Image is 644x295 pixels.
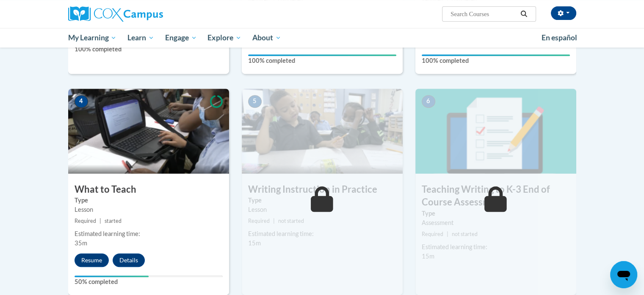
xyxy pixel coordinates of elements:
span: | [273,218,275,224]
h3: Teaching Writing to K-3 End of Course Assessment [415,183,576,209]
span: 15m [248,239,261,247]
span: 4 [75,95,88,108]
div: Assessment [422,218,570,228]
a: Learn [122,28,160,48]
div: Lesson [248,205,396,214]
button: Details [113,253,145,267]
a: Engage [160,28,202,48]
button: Search [517,9,530,19]
a: En español [536,29,583,47]
a: My Learning [63,28,122,48]
span: My Learning [68,33,116,43]
div: Estimated learning time: [422,242,570,252]
label: 100% completed [75,45,223,54]
img: Course Image [68,89,229,174]
input: Search Courses [450,9,517,19]
div: Your progress [248,54,396,56]
span: Explore [207,33,241,43]
h3: What to Teach [68,183,229,196]
span: Engage [165,33,197,43]
span: 35m [75,239,87,247]
span: not started [278,218,304,224]
div: Lesson [75,205,223,214]
div: Your progress [422,54,570,56]
div: Estimated learning time: [248,229,396,239]
label: 50% completed [75,277,223,287]
span: 15m [422,253,434,260]
label: Type [422,209,570,218]
a: Explore [202,28,247,48]
button: Resume [75,253,109,267]
span: 6 [422,95,435,108]
label: 100% completed [422,56,570,65]
div: Estimated learning time: [75,229,223,239]
iframe: Button to launch messaging window [610,261,637,288]
div: Main menu [55,28,589,48]
span: | [447,231,448,237]
div: Your progress [75,275,149,277]
label: Type [75,196,223,205]
span: Required [75,218,96,224]
span: En español [542,33,577,42]
label: Type [248,196,396,205]
span: About [252,33,281,43]
span: 5 [248,95,262,108]
span: | [100,218,101,224]
img: Cox Campus [68,6,163,22]
label: 100% completed [248,56,396,65]
span: Required [422,231,443,237]
h3: Writing Instruction in Practice [242,183,403,196]
span: started [105,218,122,224]
button: Account Settings [551,6,576,20]
span: not started [452,231,478,237]
img: Course Image [242,89,403,174]
span: Required [248,218,270,224]
img: Course Image [415,89,576,174]
a: Cox Campus [68,6,229,22]
span: Learn [127,33,154,43]
a: About [247,28,287,48]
